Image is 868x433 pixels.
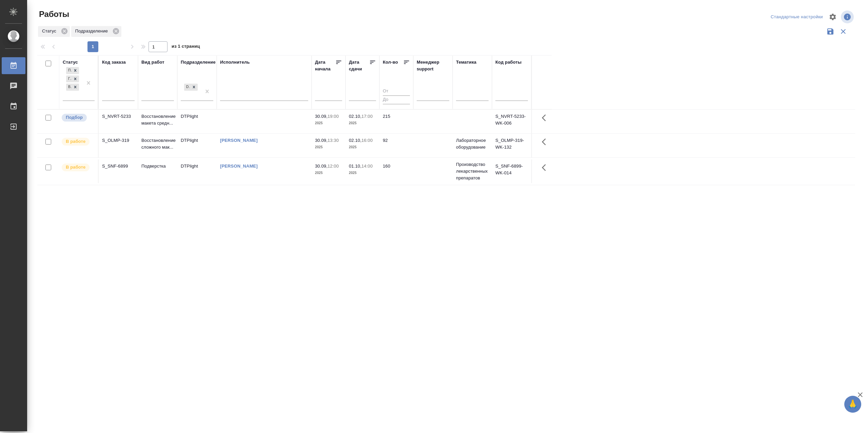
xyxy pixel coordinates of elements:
td: S_SNF-6899-WK-014 [492,159,531,183]
p: 17:00 [361,114,373,119]
p: 01.10, [349,164,361,169]
a: [PERSON_NAME] [220,164,258,169]
div: Можно подбирать исполнителей [61,113,95,122]
div: DTPlight [184,84,190,91]
p: 2025 [315,120,342,127]
p: 19:00 [328,114,339,119]
div: Подбор, Готов к работе, В работе [65,66,80,75]
div: Вид работ [141,59,164,66]
p: 2025 [315,144,342,151]
td: DTPlight [177,159,217,183]
p: 13:30 [328,138,339,143]
div: Статус [38,26,70,37]
div: Подразделение [181,59,216,66]
p: В работе [66,138,85,145]
div: Кол-во [383,59,398,66]
td: S_OLMP-319-WK-132 [492,134,531,157]
div: Подбор, Готов к работе, В работе [65,83,80,91]
input: От [383,87,410,96]
a: [PERSON_NAME] [220,138,258,143]
button: 🙏 [844,396,861,413]
div: Подразделение [71,26,121,37]
p: Производство лекарственных препаратов [456,161,489,181]
div: Подбор, Готов к работе, В работе [65,75,80,83]
td: DTPlight [177,134,217,157]
p: Лабораторное оборудование [456,137,489,151]
div: split button [769,12,825,22]
button: Здесь прячутся важные кнопки [538,134,554,150]
p: Подбор [66,114,83,121]
button: Здесь прячутся важные кнопки [538,110,554,126]
p: 2025 [349,170,376,176]
div: Код работы [495,59,521,66]
div: Дата начала [315,59,335,72]
button: Сбросить фильтры [837,25,850,38]
span: из 1 страниц [172,42,200,52]
button: Здесь прячутся важные кнопки [538,159,554,176]
div: Исполнитель [220,59,250,66]
td: 92 [379,134,413,157]
div: Исполнитель выполняет работу [61,137,95,146]
div: Исполнитель выполняет работу [61,163,95,172]
td: 215 [379,110,413,133]
td: S_NVRT-5233-WK-006 [492,110,531,133]
div: S_SNF-6899 [102,163,135,170]
p: Статус [42,28,59,35]
span: Работы [37,9,69,20]
p: 2025 [349,144,376,151]
div: Код заказа [102,59,126,66]
input: До [383,95,410,104]
p: 02.10, [349,138,361,143]
p: В работе [66,164,85,171]
p: 30.09, [315,114,328,119]
div: Готов к работе [66,75,72,83]
p: 2025 [315,170,342,176]
p: 2025 [349,120,376,127]
p: 16:00 [361,138,373,143]
p: Подверстка [141,163,174,170]
p: Восстановление макета средн... [141,113,174,127]
div: В работе [66,84,72,91]
p: Подразделение [75,28,110,35]
div: Статус [63,59,78,66]
span: Посмотреть информацию [841,10,855,23]
p: Восстановление сложного мак... [141,137,174,151]
div: Подбор [66,67,72,74]
td: 160 [379,159,413,183]
button: Сохранить фильтры [824,25,837,38]
div: S_NVRT-5233 [102,113,135,120]
div: Тематика [456,59,476,66]
p: 02.10, [349,114,361,119]
div: DTPlight [183,83,198,91]
p: 14:00 [361,164,373,169]
span: 🙏 [847,397,859,411]
span: Настроить таблицу [825,9,841,25]
p: 12:00 [328,164,339,169]
td: DTPlight [177,110,217,133]
div: Менеджер support [417,59,449,72]
p: 30.09, [315,138,328,143]
div: S_OLMP-319 [102,137,135,144]
div: Дата сдачи [349,59,369,72]
p: 30.09, [315,164,328,169]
